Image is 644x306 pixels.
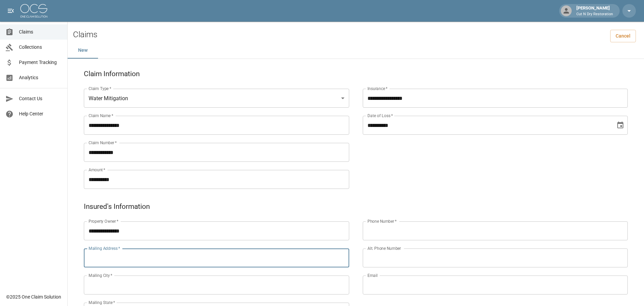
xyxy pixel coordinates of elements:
[367,113,393,118] label: Date of Loss
[19,44,62,51] span: Collections
[89,218,119,224] label: Property Owner
[19,28,62,36] span: Claims
[20,4,47,18] img: ocs-logo-white-transparent.png
[367,86,387,91] label: Insurance
[84,89,349,108] div: Water Mitigation
[89,86,111,91] label: Claim Type
[89,140,117,146] label: Claim Number
[610,30,636,42] a: Cancel
[89,245,120,251] label: Mailing Address
[89,113,113,118] label: Claim Name
[89,272,113,278] label: Mailing City
[73,30,97,40] h2: Claims
[367,272,378,278] label: Email
[89,300,115,305] label: Mailing State
[19,59,62,66] span: Payment Tracking
[6,293,61,300] div: © 2025 One Claim Solution
[4,4,18,18] button: open drawer
[68,42,98,59] button: New
[89,167,105,173] label: Amount
[367,245,401,251] label: Alt. Phone Number
[574,5,616,17] div: [PERSON_NAME]
[19,95,62,102] span: Contact Us
[576,12,613,17] p: Cut N Dry Restoration
[367,218,397,224] label: Phone Number
[19,74,62,81] span: Analytics
[614,118,627,132] button: Choose date, selected date is Oct 1, 2025
[68,42,644,59] div: dynamic tabs
[19,110,62,117] span: Help Center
